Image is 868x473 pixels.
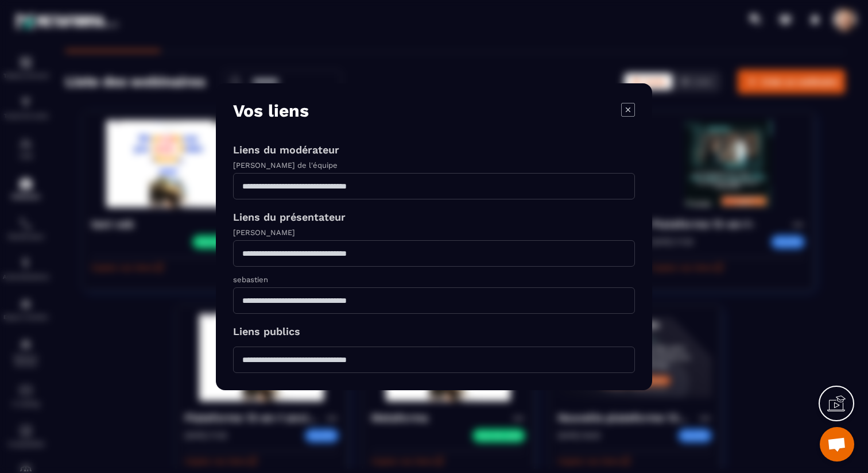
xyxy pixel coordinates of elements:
[233,211,635,223] p: Liens du présentateur
[233,228,295,237] label: [PERSON_NAME]
[233,144,635,156] p: Liens du modérateur
[233,101,309,121] p: Vos liens
[233,325,635,337] p: Liens publics
[233,275,268,284] label: sebastien
[233,161,338,170] label: [PERSON_NAME] de l'équipe
[820,427,854,462] a: Ouvrir le chat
